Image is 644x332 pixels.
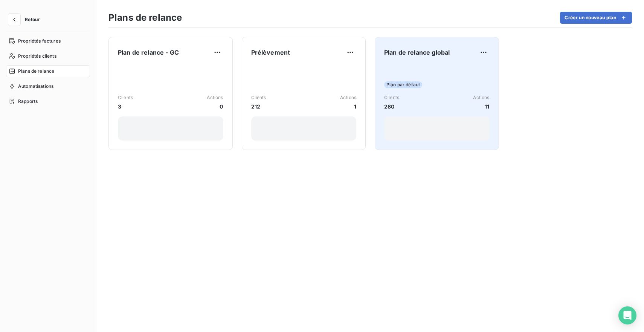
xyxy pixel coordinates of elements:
span: 3 [118,103,133,110]
span: 1 [340,103,356,110]
a: Automatisations [6,80,90,92]
a: Propriétés factures [6,35,90,47]
span: Actions [473,94,489,101]
a: Propriétés clients [6,50,90,62]
span: Automatisations [18,83,53,90]
span: Propriétés factures [18,38,61,44]
button: Créer un nouveau plan [560,12,632,24]
span: Clients [118,94,133,101]
span: Prélèvement [251,48,290,57]
span: 280 [384,103,399,110]
span: Plan par défaut [384,81,422,88]
a: Rapports [6,95,90,107]
span: Propriétés clients [18,53,56,60]
span: 11 [473,103,489,110]
span: Plan de relance - GC [118,48,179,57]
span: Actions [207,94,223,101]
span: Clients [384,94,399,101]
span: Plans de relance [18,68,54,75]
span: Rapports [18,98,38,105]
span: Retour [25,17,40,22]
span: 0 [207,103,223,110]
h3: Plans de relance [108,11,182,24]
span: Plan de relance global [384,48,450,57]
span: 212 [251,103,266,110]
span: Actions [340,94,356,101]
button: Retour [6,14,46,26]
a: Plans de relance [6,65,90,77]
div: Open Intercom Messenger [618,306,636,324]
span: Clients [251,94,266,101]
